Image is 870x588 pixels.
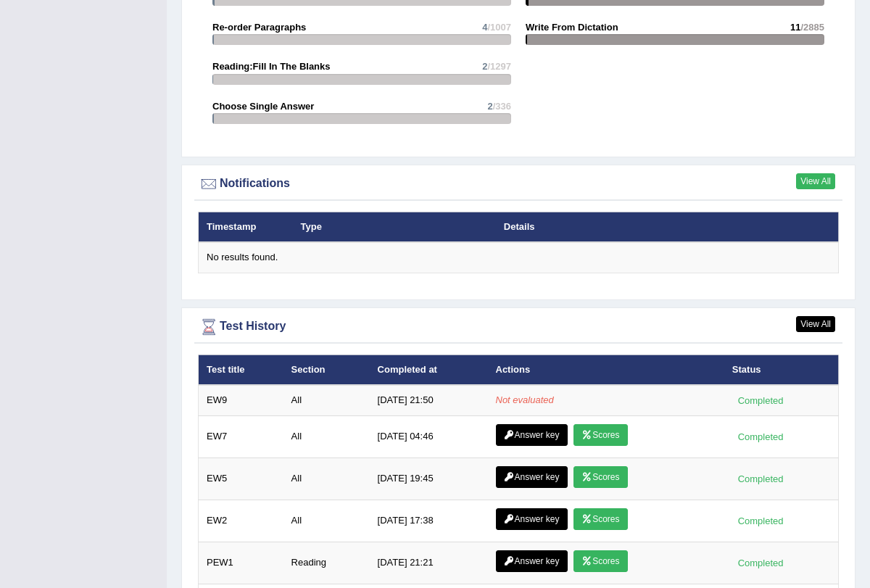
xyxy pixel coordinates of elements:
[573,550,627,572] a: Scores
[199,212,293,242] th: Timestamp
[199,385,283,415] td: EW9
[198,173,839,195] div: Notifications
[732,393,789,408] div: Completed
[724,355,839,385] th: Status
[293,212,496,242] th: Type
[199,542,283,584] td: PEW1
[283,457,370,500] td: All
[496,466,568,488] a: Answer key
[796,316,835,332] a: View All
[487,22,511,33] span: /1007
[488,355,724,385] th: Actions
[199,355,283,385] th: Test title
[496,394,554,405] em: Not evaluated
[487,101,492,112] span: 2
[732,555,789,571] div: Completed
[370,355,488,385] th: Completed at
[198,316,839,338] div: Test History
[370,500,488,542] td: [DATE] 17:38
[370,415,488,457] td: [DATE] 04:46
[496,424,568,446] a: Answer key
[212,61,331,72] strong: Reading:Fill In The Blanks
[212,101,314,112] strong: Choose Single Answer
[283,500,370,542] td: All
[283,385,370,415] td: All
[800,22,824,33] span: /2885
[482,22,487,33] span: 4
[796,173,835,189] a: View All
[496,508,568,530] a: Answer key
[526,22,618,33] strong: Write From Dictation
[212,22,306,33] strong: Re-order Paragraphs
[496,550,568,572] a: Answer key
[732,513,789,529] div: Completed
[573,508,627,530] a: Scores
[732,429,789,444] div: Completed
[207,251,830,265] div: No results found.
[283,415,370,457] td: All
[482,61,487,72] span: 2
[790,22,800,33] span: 11
[370,457,488,500] td: [DATE] 19:45
[199,457,283,500] td: EW5
[283,542,370,584] td: Reading
[370,542,488,584] td: [DATE] 21:21
[199,500,283,542] td: EW2
[493,101,511,112] span: /336
[487,61,511,72] span: /1297
[573,424,627,446] a: Scores
[370,385,488,415] td: [DATE] 21:50
[283,355,370,385] th: Section
[496,212,752,242] th: Details
[732,471,789,486] div: Completed
[199,415,283,457] td: EW7
[573,466,627,488] a: Scores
